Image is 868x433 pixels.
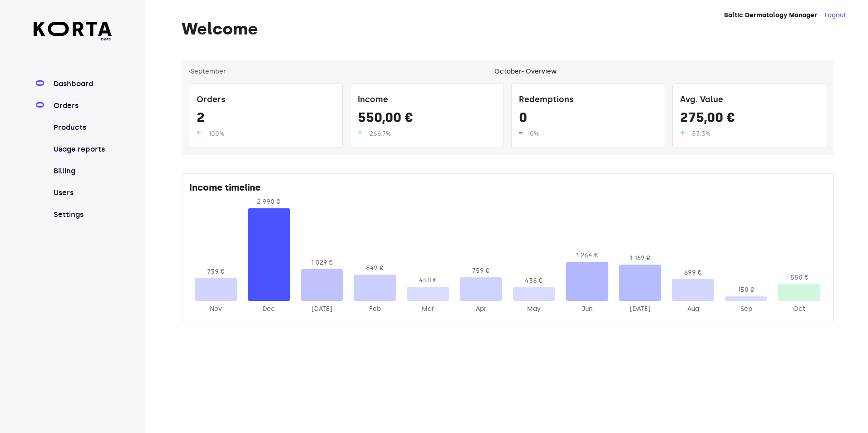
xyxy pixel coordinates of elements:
[248,197,290,207] div: 2 990 €
[182,20,833,38] h1: Welcome
[519,109,657,129] div: 0
[778,273,820,282] div: 550 €
[519,91,657,109] div: Redemptions
[34,36,112,42] span: beta
[672,268,714,277] div: 699 €
[680,109,819,129] div: 275,00 €
[52,144,112,155] a: Usage reports
[354,305,396,314] div: 2025-Feb
[619,305,661,314] div: 2025-Jul
[197,91,335,109] div: Orders
[519,131,523,136] img: up
[52,79,112,89] a: Dashboard
[692,130,710,138] span: 83.3%
[370,130,391,138] span: 266.7%
[566,251,608,260] div: 1 264 €
[189,181,826,197] div: Income timeline
[52,100,112,111] a: Orders
[494,67,557,76] div: October - Overview
[354,264,396,273] div: 849 €
[566,305,608,314] div: 2025-Jun
[530,130,539,138] span: 0%
[358,131,362,136] img: up
[725,285,767,295] div: 150 €
[358,109,496,129] div: 550,00 €
[619,254,661,263] div: 1 169 €
[407,276,449,285] div: 450 €
[248,305,290,314] div: 2024-Dec
[407,305,449,314] div: 2025-Mar
[52,209,112,220] a: Settings
[824,11,846,20] button: Logout
[52,166,112,177] a: Billing
[34,22,112,36] img: Korta
[301,305,343,314] div: 2025-Jan
[195,267,237,276] div: 739 €
[513,276,555,285] div: 438 €
[672,305,714,314] div: 2025-Aug
[680,91,819,109] div: Avg. Value
[724,11,817,19] strong: Baltic Dermatology Manager
[52,122,112,133] a: Products
[680,131,685,136] img: up
[513,305,555,314] div: 2025-May
[208,130,224,138] span: 100%
[460,305,502,314] div: 2025-Apr
[460,266,502,276] div: 759 €
[725,305,767,314] div: 2025-Sep
[358,91,496,109] div: Income
[778,305,820,314] div: 2025-Oct
[301,258,343,267] div: 1 029 €
[197,131,201,136] img: up
[34,22,112,42] a: beta
[52,187,112,198] a: Users
[189,67,226,76] button: ‹September
[197,109,335,129] div: 2
[195,305,237,314] div: 2024-Nov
